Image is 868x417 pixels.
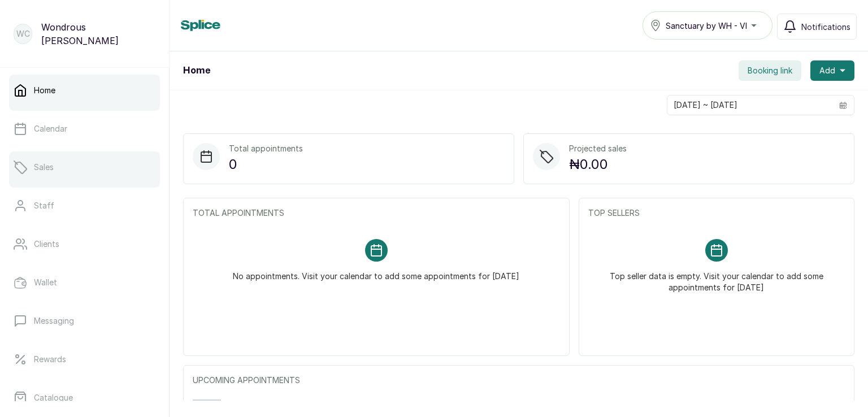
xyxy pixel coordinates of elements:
[569,143,627,154] p: Projected sales
[588,207,845,219] p: TOP SELLERS
[9,305,160,337] a: Messaging
[9,344,160,375] a: Rewards
[9,190,160,221] a: Staff
[229,154,303,175] p: 0
[9,267,160,298] a: Wallet
[34,200,54,211] p: Staff
[9,75,160,106] a: Home
[569,154,627,175] p: ₦0.00
[41,20,155,47] p: Wondrous [PERSON_NAME]
[34,277,57,288] p: Wallet
[9,113,160,145] a: Calendar
[233,262,519,282] p: No appointments. Visit your calendar to add some appointments for [DATE]
[666,20,747,32] span: Sanctuary by WH - VI
[34,85,55,96] p: Home
[34,354,66,365] p: Rewards
[819,65,835,76] span: Add
[34,123,67,134] p: Calendar
[34,315,74,327] p: Messaging
[602,262,831,293] p: Top seller data is empty. Visit your calendar to add some appointments for [DATE]
[839,101,847,109] svg: calendar
[34,392,73,403] p: Catalogue
[34,238,59,250] p: Clients
[777,14,857,40] button: Notifications
[748,65,792,76] span: Booking link
[193,207,560,219] p: TOTAL APPOINTMENTS
[9,228,160,260] a: Clients
[801,21,850,33] span: Notifications
[9,151,160,183] a: Sales
[34,162,54,173] p: Sales
[183,64,210,77] h1: Home
[810,60,854,81] button: Add
[16,28,30,40] p: WC
[9,382,160,414] a: Catalogue
[193,375,845,386] p: UPCOMING APPOINTMENTS
[643,11,772,40] button: Sanctuary by WH - VI
[667,95,832,115] input: Select date
[229,143,303,154] p: Total appointments
[739,60,801,81] button: Booking link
